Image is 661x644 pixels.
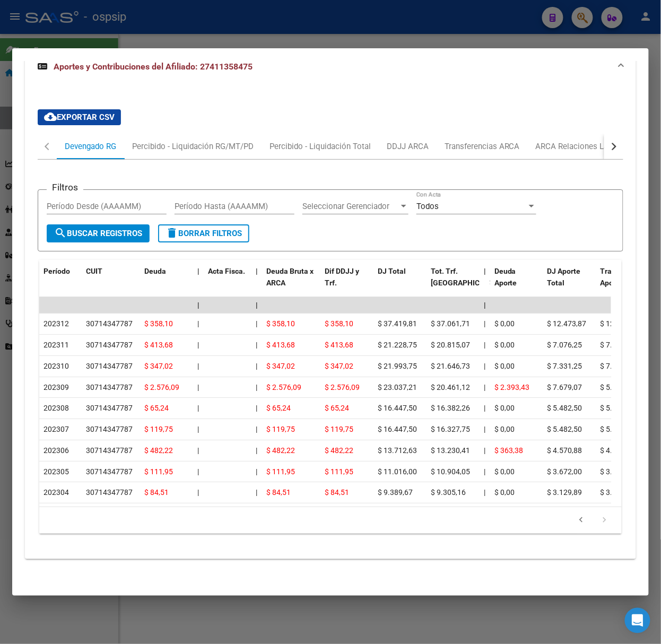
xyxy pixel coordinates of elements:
[431,488,466,497] span: $ 9.305,16
[373,260,427,307] datatable-header-cell: DJ Total
[166,227,178,239] mat-icon: delete
[325,267,359,288] span: Dif DDJJ y Trf.
[86,445,133,457] div: 30714347787
[325,341,353,349] span: $ 413,68
[571,515,592,526] a: go to previous page
[44,112,115,122] span: Exportar CSV
[144,446,173,455] span: $ 482,22
[197,404,199,412] span: |
[197,467,199,476] span: |
[547,488,582,497] span: $ 3.129,89
[547,425,582,433] span: $ 5.482,50
[144,425,173,433] span: $ 119,75
[378,362,417,370] span: $ 21.993,75
[25,50,636,84] mat-expansion-panel-header: Aportes y Contribuciones del Afiliado: 27411358475
[302,202,399,211] span: Seleccionar Gerenciador
[256,467,257,476] span: |
[484,425,485,433] span: |
[601,319,640,328] span: $ 12.473,87
[197,319,199,328] span: |
[256,446,257,455] span: |
[601,425,636,433] span: $ 5.482,50
[86,339,133,351] div: 30714347787
[44,267,70,275] span: Período
[266,425,295,433] span: $ 119,75
[266,267,314,288] span: Deuda Bruta x ARCA
[132,141,254,152] div: Percibido - Liquidación RG/MT/PD
[44,319,69,328] span: 202312
[484,404,485,412] span: |
[262,260,320,307] datatable-header-cell: Deuda Bruta x ARCA
[378,267,406,275] span: DJ Total
[144,341,173,349] span: $ 413,68
[484,362,485,370] span: |
[596,260,649,307] datatable-header-cell: Transferido Aporte
[431,383,470,391] span: $ 20.461,12
[256,488,257,497] span: |
[47,181,83,193] h3: Filtros
[484,467,485,476] span: |
[47,224,150,242] button: Buscar Registros
[547,267,581,288] span: DJ Aporte Total
[601,404,636,412] span: $ 5.482,50
[601,267,640,288] span: Transferido Aporte
[144,362,173,370] span: $ 347,02
[484,267,486,275] span: |
[601,488,636,497] span: $ 3.129,89
[547,383,582,391] span: $ 7.679,07
[325,404,349,412] span: $ 65,24
[197,267,199,275] span: |
[86,267,102,275] span: CUIT
[44,446,69,455] span: 202306
[484,446,485,455] span: |
[494,425,515,433] span: $ 0,00
[140,260,193,307] datatable-header-cell: Deuda
[86,402,133,414] div: 30714347787
[144,467,173,476] span: $ 111,95
[144,383,179,391] span: $ 2.576,09
[44,425,69,433] span: 202307
[251,260,262,307] datatable-header-cell: |
[445,141,520,152] div: Transferencias ARCA
[536,141,635,152] div: ARCA Relaciones Laborales
[494,319,515,328] span: $ 0,00
[65,141,116,152] div: Devengado RG
[144,488,169,497] span: $ 84,51
[166,229,242,238] span: Borrar Filtros
[431,267,503,288] span: Tot. Trf. [GEOGRAPHIC_DATA]
[256,319,257,328] span: |
[86,360,133,372] div: 30714347787
[44,362,69,370] span: 202310
[494,362,515,370] span: $ 0,00
[416,202,439,211] span: Todos
[266,467,295,476] span: $ 111,95
[427,260,480,307] datatable-header-cell: Tot. Trf. Bruto
[54,229,142,238] span: Buscar Registros
[494,267,517,288] span: Deuda Aporte
[378,404,417,412] span: $ 16.447,50
[431,362,470,370] span: $ 21.646,73
[39,260,82,307] datatable-header-cell: Período
[44,383,69,391] span: 202309
[256,362,257,370] span: |
[266,341,295,349] span: $ 413,68
[197,362,199,370] span: |
[208,267,245,275] span: Acta Fisca.
[144,404,169,412] span: $ 65,24
[320,260,373,307] datatable-header-cell: Dif DDJJ y Trf.
[44,110,57,123] mat-icon: cloud_download
[266,446,295,455] span: $ 482,22
[256,301,258,309] span: |
[325,467,353,476] span: $ 111,95
[256,267,258,275] span: |
[82,260,140,307] datatable-header-cell: CUIT
[325,425,353,433] span: $ 119,75
[54,227,67,239] mat-icon: search
[197,383,199,391] span: |
[86,486,133,499] div: 30714347787
[197,425,199,433] span: |
[44,467,69,476] span: 202305
[601,362,636,370] span: $ 7.331,25
[494,467,515,476] span: $ 0,00
[484,341,485,349] span: |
